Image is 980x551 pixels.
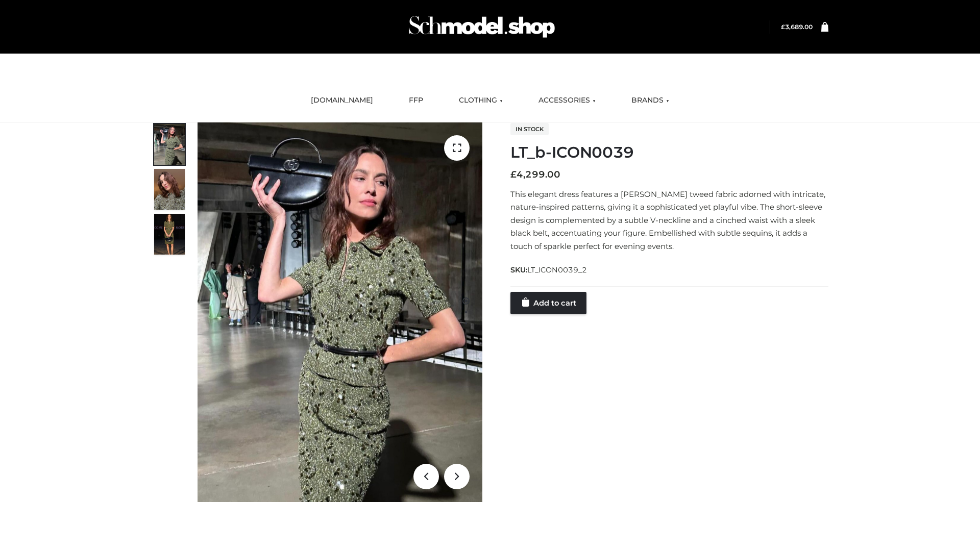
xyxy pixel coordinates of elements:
[510,169,517,180] span: £
[303,89,381,112] a: [DOMAIN_NAME]
[401,89,431,112] a: FFP
[154,124,185,165] img: Screenshot-2024-10-29-at-6.59.56%E2%80%AFPM.jpg
[531,89,603,112] a: ACCESSORIES
[781,23,813,31] bdi: 3,689.00
[510,123,549,135] span: In stock
[198,122,482,502] img: LT_b-ICON0039
[624,89,677,112] a: BRANDS
[781,23,785,31] span: £
[451,89,510,112] a: CLOTHING
[510,264,588,276] span: SKU:
[510,188,828,253] p: This elegant dress features a [PERSON_NAME] tweed fabric adorned with intricate, nature-inspired ...
[154,214,185,255] img: Screenshot-2024-10-29-at-7.00.09%E2%80%AFPM.jpg
[154,169,185,210] img: Screenshot-2024-10-29-at-7.00.03%E2%80%AFPM.jpg
[510,169,560,180] bdi: 4,299.00
[527,265,587,274] span: LT_ICON0039_2
[781,23,813,31] a: £3,689.00
[510,143,828,162] h1: LT_b-ICON0039
[405,7,558,47] img: Schmodel Admin 964
[510,292,586,314] a: Add to cart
